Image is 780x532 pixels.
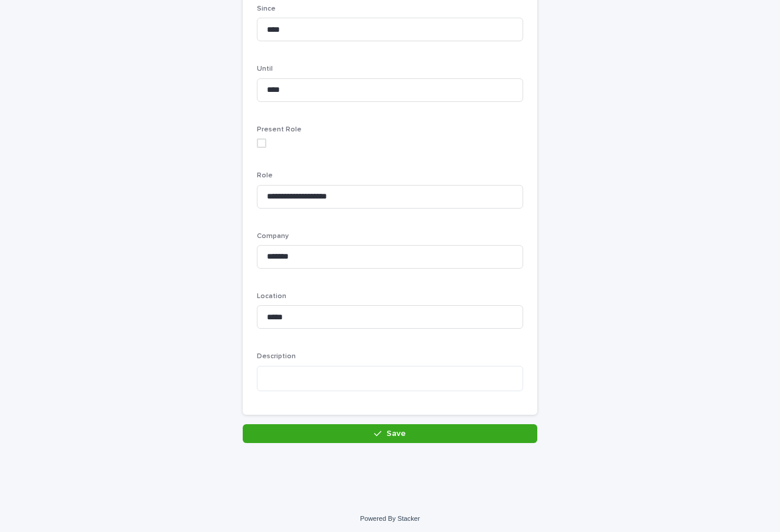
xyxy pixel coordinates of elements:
[257,65,273,72] span: Until
[360,515,419,522] a: Powered By Stacker
[243,424,537,443] button: Save
[257,233,289,240] span: Company
[257,126,302,133] span: Present Role
[257,5,276,12] span: Since
[257,172,273,179] span: Role
[257,353,296,360] span: Description
[386,429,406,438] span: Save
[257,293,286,300] span: Location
